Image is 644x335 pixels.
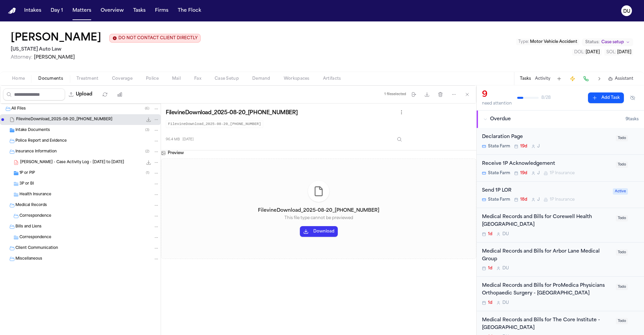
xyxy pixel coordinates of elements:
[109,34,201,43] button: Edit client contact restriction
[146,76,159,81] span: Police
[130,5,148,17] button: Tasks
[482,101,512,106] div: need attention
[166,120,263,128] code: FilevineDownload_2025-08-20_[PHONE_NUMBER]
[145,150,149,153] span: ( 2 )
[520,144,527,149] span: 19d
[554,74,564,83] button: Add Task
[11,32,101,44] button: Edit matter name
[146,171,149,175] span: ( 1 )
[604,49,633,56] button: Edit SOL: 2028-07-02
[550,197,575,202] span: 1P Insurance
[175,5,204,17] button: The Flock
[284,76,310,81] span: Workspaces
[613,188,628,195] span: Active
[588,92,624,103] button: Add Task
[606,50,616,54] span: SOL :
[70,5,94,17] button: Matters
[550,171,575,176] span: 1P Insurance
[182,137,194,142] span: [DATE]
[616,135,628,141] span: Todo
[145,116,152,123] button: Download FilevineDownload_2025-08-20_16-23-07-241
[145,159,152,166] button: Download S. Brown - Case Activity Log - 7.1.25 to 8.31.25
[537,144,540,149] span: J
[16,117,112,123] span: FilevineDownload_2025-08-20_[PHONE_NUMBER]
[145,128,149,132] span: ( 3 )
[393,133,406,145] button: Inspect
[488,266,492,271] span: 1d
[384,92,406,96] div: 1 file selected
[482,89,512,100] div: 9
[19,213,51,219] span: Correspondence
[112,76,132,81] span: Coverage
[488,300,492,306] span: 1d
[608,76,633,81] button: Assistant
[537,171,540,176] span: J
[482,282,612,297] div: Medical Records and Bills for ProMedica Physicians Orthopaedic Surgery - [GEOGRAPHIC_DATA]
[215,76,239,81] span: Case Setup
[20,160,124,165] span: [PERSON_NAME] - Case Activity Log - [DATE] to [DATE]
[585,40,599,45] span: Status:
[488,197,510,202] span: State Farm
[581,74,591,83] button: Make a Call
[626,117,639,122] span: 9 task s
[8,8,16,14] img: Finch Logo
[145,107,149,111] span: ( 6 )
[530,40,577,44] span: Motor Vehicle Accident
[574,50,585,54] span: DOL :
[15,128,50,133] span: Intake Documents
[520,76,531,81] button: Tasks
[490,116,511,123] span: Overdue
[477,208,644,243] div: Open task: Medical Records and Bills for Corewell Health Trenton Hospital
[477,243,644,277] div: Open task: Medical Records and Bills for Arbor Lane Medical Group
[98,5,126,17] a: Overview
[616,284,628,290] span: Todo
[488,144,510,149] span: State Farm
[152,5,171,17] button: Firms
[537,197,540,202] span: J
[284,215,353,221] p: This file type cannot be previewed
[477,111,644,128] button: Overdue9tasks
[21,5,44,17] button: Intakes
[258,207,379,214] h4: FilevineDownload_2025-08-20_[PHONE_NUMBER]
[8,8,16,14] a: Home
[118,36,198,41] span: DO NOT CONTACT CLIENT DIRECTLY
[3,88,65,100] input: Search files
[11,46,201,54] h2: [US_STATE] Auto Law
[616,215,628,221] span: Todo
[477,128,644,155] div: Open task: Declaration Page
[502,231,509,237] span: D U
[617,50,631,54] span: [DATE]
[172,76,181,81] span: Mail
[477,182,644,208] div: Open task: Send 1P LOR
[323,76,341,81] span: Artifacts
[65,88,96,100] button: Upload
[15,138,67,144] span: Police Report and Evidence
[15,203,47,208] span: Medical Records
[11,32,101,44] h1: [PERSON_NAME]
[166,137,180,142] span: 96.4 MB
[19,171,35,176] span: 1P or PIP
[488,231,492,237] span: 1d
[520,197,527,202] span: 18d
[541,95,551,100] span: 8 / 28
[535,76,550,81] button: Activity
[19,235,51,241] span: Correspondence
[516,39,579,45] button: Edit Type: Motor Vehicle Accident
[48,5,66,17] a: Day 1
[627,92,639,103] button: Hide completed tasks (⌘⇧H)
[11,106,26,112] span: All Files
[568,74,577,83] button: Create Immediate Task
[477,277,644,311] div: Open task: Medical Records and Bills for ProMedica Physicians Orthopaedic Surgery - Monroe
[15,149,57,155] span: Insurance Information
[168,150,184,156] h3: Preview
[15,256,42,262] span: Miscellaneous
[194,76,201,81] span: Fax
[616,318,628,324] span: Todo
[11,55,33,60] span: Attorney:
[19,181,34,187] span: 3P or BI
